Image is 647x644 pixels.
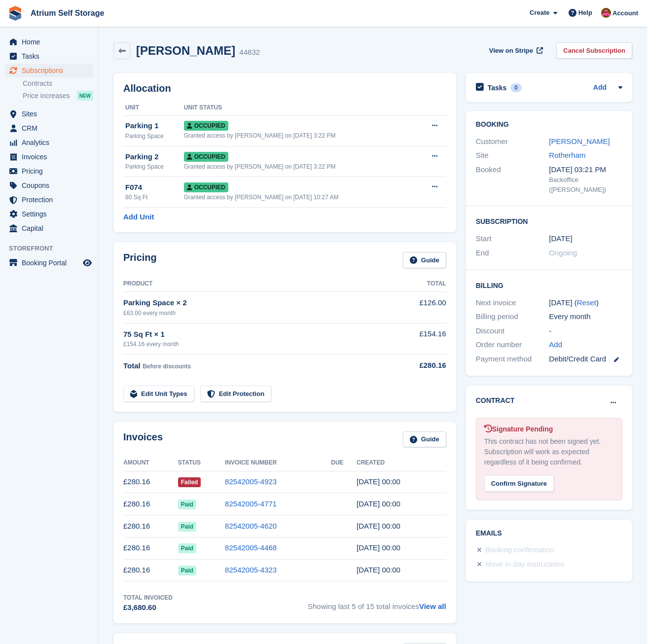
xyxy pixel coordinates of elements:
[184,131,415,140] div: Granted access by [PERSON_NAME] on [DATE] 3:22 PM
[123,493,178,515] td: £280.16
[22,164,81,178] span: Pricing
[396,292,446,323] td: £126.00
[331,455,357,471] th: Due
[22,193,81,207] span: Protection
[184,162,415,171] div: Granted access by [PERSON_NAME] on [DATE] 3:22 PM
[308,593,446,613] span: Showing last 5 of 15 total invoices
[123,83,446,94] h2: Allocation
[485,42,545,59] a: View on Stripe
[225,500,277,508] a: 82542005-4771
[476,530,622,537] h2: Emails
[510,83,522,92] div: 0
[485,559,565,571] div: Move in day instructions
[225,522,277,530] a: 82542005-4620
[123,455,178,471] th: Amount
[476,150,549,161] div: Site
[22,207,81,221] span: Settings
[123,602,173,613] div: £3,680.60
[23,79,93,88] a: Contracts
[476,121,622,129] h2: Booking
[23,91,70,101] span: Price increases
[357,543,400,552] time: 2025-05-27 23:00:37 UTC
[9,244,98,253] span: Storefront
[5,221,93,235] a: menu
[123,537,178,559] td: £280.16
[5,35,93,49] a: menu
[125,120,184,132] div: Parking 1
[476,280,622,290] h2: Billing
[178,477,201,487] span: Failed
[125,193,184,202] div: 80 Sq Ft
[123,100,184,116] th: Unit
[123,431,163,448] h2: Invoices
[225,477,277,486] a: 82542005-4923
[123,386,194,402] a: Edit Unit Types
[184,193,415,202] div: Granted access by [PERSON_NAME] on [DATE] 10:27 AM
[5,256,93,270] a: menu
[549,311,622,322] div: Every month
[484,436,614,467] div: This contract has not been signed yet. Subscription will work as expected regardless of it being ...
[22,35,81,49] span: Home
[22,179,81,192] span: Coupons
[549,325,622,337] div: -
[23,90,93,101] a: Price increases NEW
[125,151,184,163] div: Parking 2
[77,91,93,101] div: NEW
[123,212,154,223] a: Add Unit
[184,182,228,192] span: Occupied
[123,593,173,602] div: Total Invoiced
[123,559,178,581] td: £280.16
[125,132,184,141] div: Parking Space
[123,276,396,292] th: Product
[22,256,81,270] span: Booking Portal
[22,136,81,149] span: Analytics
[5,107,93,121] a: menu
[22,49,81,63] span: Tasks
[357,566,400,574] time: 2025-04-27 23:00:52 UTC
[601,8,611,18] img: Mark Rhodes
[5,193,93,207] a: menu
[549,249,577,257] span: Ongoing
[357,522,400,530] time: 2025-06-27 23:00:30 UTC
[549,137,610,145] a: [PERSON_NAME]
[476,136,549,147] div: Customer
[178,500,196,509] span: Paid
[476,216,622,226] h2: Subscription
[549,175,622,194] div: Backoffice ([PERSON_NAME])
[5,150,93,164] a: menu
[476,297,549,309] div: Next invoice
[27,5,108,21] a: Atrium Self Storage
[123,515,178,537] td: £280.16
[225,455,331,471] th: Invoice Number
[484,473,554,481] a: Confirm Signature
[8,6,23,21] img: stora-icon-8386f47178a22dfd0bd8f6a31ec36ba5ce8667c1dd55bd0f319d3a0aa187defe.svg
[419,602,446,610] a: View all
[178,543,196,553] span: Paid
[549,151,585,159] a: Rotherham
[549,339,562,351] a: Add
[123,471,178,493] td: £280.16
[549,233,572,245] time: 2024-06-27 23:00:00 UTC
[577,298,596,307] a: Reset
[143,363,191,370] span: Before discounts
[396,276,446,292] th: Total
[200,386,271,402] a: Edit Protection
[125,162,184,171] div: Parking Space
[5,136,93,149] a: menu
[476,233,549,245] div: Start
[612,8,638,18] span: Account
[5,179,93,192] a: menu
[403,431,446,448] a: Guide
[476,325,549,337] div: Discount
[123,340,396,349] div: £154.16 every month
[5,207,93,221] a: menu
[489,46,533,56] span: View on Stripe
[123,329,396,340] div: 75 Sq Ft × 1
[81,257,93,269] a: Preview store
[5,121,93,135] a: menu
[184,121,228,131] span: Occupied
[123,297,396,309] div: Parking Space × 2
[476,395,515,406] h2: Contract
[484,475,554,492] div: Confirm Signature
[123,252,157,268] h2: Pricing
